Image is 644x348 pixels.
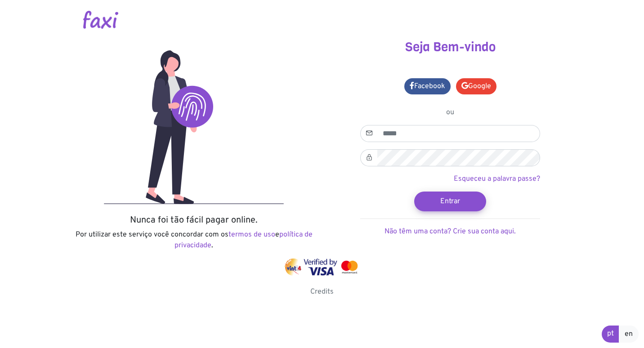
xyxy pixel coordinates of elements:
[360,107,540,118] p: ou
[385,227,516,236] a: Não têm uma conta? Crie sua conta aqui.
[619,326,639,343] a: en
[414,192,486,211] button: Entrar
[456,78,496,94] a: Google
[72,229,315,251] p: Por utilizar este serviço você concordar com os e .
[339,259,360,276] img: mastercard
[228,230,275,239] a: termos de uso
[602,326,619,343] a: pt
[329,40,572,55] h3: Seja Bem-vindo
[454,174,540,183] a: Esqueceu a palavra passe?
[72,215,315,226] h5: Nunca foi tão fácil pagar online.
[304,259,337,276] img: visa
[404,78,451,94] a: Facebook
[284,259,302,276] img: vinti4
[310,287,334,296] a: Credits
